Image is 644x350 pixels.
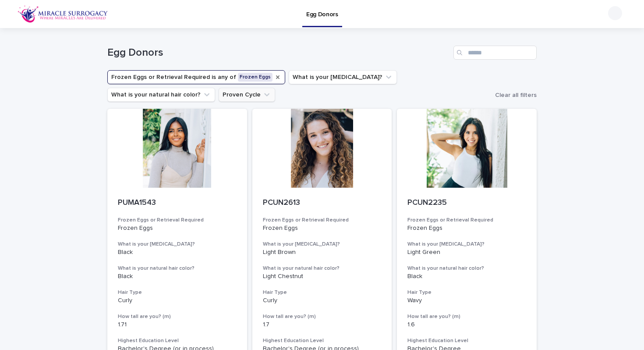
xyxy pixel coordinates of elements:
button: What is your eye color? [289,70,397,84]
h3: What is your [MEDICAL_DATA]? [407,241,526,248]
h3: How tall are you? (m) [118,313,237,320]
img: OiFFDOGZQuirLhrlO1ag [18,5,108,23]
button: What is your natural hair color? [107,88,215,102]
h3: Hair Type [118,289,237,296]
h3: Highest Education Level [407,337,526,344]
p: Light Green [407,249,526,256]
p: Curly [263,297,382,304]
p: 1.7 [263,321,382,329]
span: Clear all filters [495,92,537,98]
p: PCUN2235 [407,198,526,208]
p: 1.71 [118,321,237,329]
h3: How tall are you? (m) [263,313,382,320]
h3: How tall are you? (m) [407,313,526,320]
p: Light Chestnut [263,273,382,280]
h3: Frozen Eggs or Retrieval Required [118,217,237,224]
p: Light Brown [263,249,382,256]
h3: Highest Education Level [263,337,382,344]
p: Black [407,273,526,280]
button: Proven Cycle [219,88,275,102]
p: Wavy [407,297,526,304]
p: Frozen Eggs [118,225,237,232]
h3: What is your natural hair color? [118,265,237,272]
h3: Frozen Eggs or Retrieval Required [263,217,382,224]
h3: Hair Type [407,289,526,296]
p: PUMA1543 [118,198,237,208]
p: 1.6 [407,321,526,329]
p: Curly [118,297,237,304]
input: Search [453,46,537,60]
h3: What is your natural hair color? [263,265,382,272]
p: Frozen Eggs [263,225,382,232]
button: Clear all filters [492,89,537,102]
h3: What is your [MEDICAL_DATA]? [118,241,237,248]
p: PCUN2613 [263,198,382,208]
h3: What is your [MEDICAL_DATA]? [263,241,382,248]
button: Frozen Eggs or Retrieval Required [107,70,285,84]
p: Black [118,249,237,256]
p: Frozen Eggs [407,225,526,232]
h3: Highest Education Level [118,337,237,344]
h3: Frozen Eggs or Retrieval Required [407,217,526,224]
h3: Hair Type [263,289,382,296]
p: Black [118,273,237,280]
h1: Egg Donors [107,46,450,59]
h3: What is your natural hair color? [407,265,526,272]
